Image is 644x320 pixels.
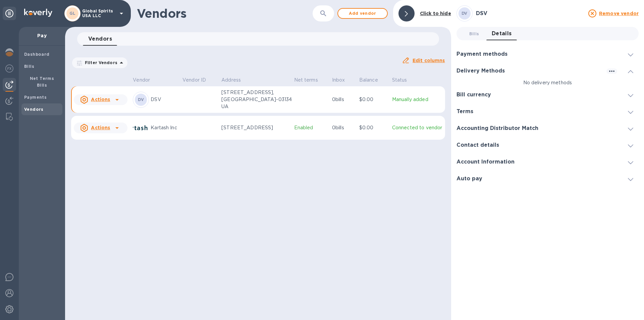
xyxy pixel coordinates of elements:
[30,76,54,88] b: Net Terms Bills
[457,79,639,86] div: default-method
[492,29,512,38] span: Details
[91,125,110,130] u: Actions
[88,34,112,44] span: Vendors
[413,58,445,63] u: Edit columns
[221,89,288,110] p: [STREET_ADDRESS], [GEOGRAPHIC_DATA]-03134 UA
[133,77,150,84] p: Vendor
[457,159,515,165] h3: Account Information
[24,52,50,57] b: Dashboard
[294,77,318,84] p: Net terms
[82,9,116,18] p: Global Spirits USA LLC
[392,96,442,103] p: Manually added
[359,77,378,84] p: Balance
[457,125,538,132] h3: Accounting Distributor Match
[457,92,491,98] h3: Bill currency
[392,124,442,131] p: Connected to vendor
[137,6,313,20] h1: Vendors
[221,124,288,131] p: [STREET_ADDRESS]
[392,77,407,84] p: Status
[24,9,52,17] img: Logo
[457,176,482,182] h3: Auto pay
[457,108,473,115] h3: Terms
[91,97,110,102] u: Actions
[24,107,44,112] b: Vendors
[5,64,13,73] img: Foreign exchange
[359,124,387,131] p: $0.00
[182,77,206,84] p: Vendor ID
[469,30,479,37] span: Bills
[24,64,34,69] b: Bills
[182,77,215,84] span: Vendor ID
[462,11,468,16] b: DV
[457,79,639,86] p: No delivery methods
[151,124,177,131] p: Kartash Inc
[24,95,47,100] b: Payments
[221,77,241,84] p: Address
[332,124,354,131] p: 0 bills
[332,77,345,84] p: Inbox
[138,97,144,102] b: DV
[294,124,327,131] p: Enabled
[221,77,250,84] span: Address
[343,9,382,17] span: Add vendor
[420,11,451,16] b: Click to hide
[3,7,16,20] div: Unpin categories
[82,60,117,65] p: Filter Vendors
[599,11,639,16] u: Remove vendor
[457,51,507,57] h3: Payment methods
[457,68,505,74] h3: Delivery Methods
[337,8,388,19] button: Add vendor
[332,77,354,84] span: Inbox
[359,77,387,84] span: Balance
[24,32,60,39] p: Pay
[151,96,177,103] p: DSV
[476,10,584,17] h3: DSV
[69,11,76,16] b: GL
[294,77,327,84] span: Net terms
[359,96,387,103] p: $0.00
[332,96,354,103] p: 0 bills
[133,77,159,84] span: Vendor
[457,142,499,148] h3: Contact details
